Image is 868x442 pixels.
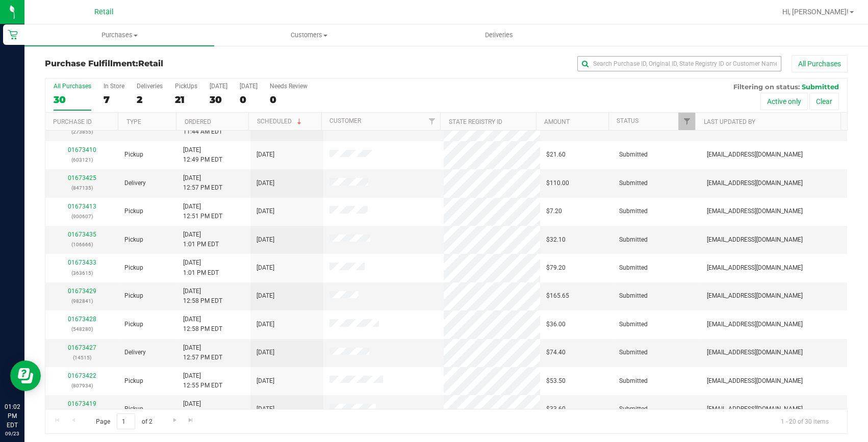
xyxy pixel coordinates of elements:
[707,348,803,357] span: [EMAIL_ADDRESS][DOMAIN_NAME]
[52,155,112,165] p: (603121)
[183,258,219,277] span: [DATE] 1:01 PM EDT
[257,178,274,188] span: [DATE]
[117,413,135,429] input: 1
[577,56,781,71] input: Search Purchase ID, Original ID, State Registry ID or Customer Name...
[68,174,96,181] a: 01673425
[124,348,146,357] span: Delivery
[45,59,313,68] h3: Purchase Fulfillment:
[546,178,569,188] span: $110.00
[619,320,648,329] span: Submitted
[167,413,182,427] a: Go to the next page
[184,118,211,125] a: Ordered
[471,31,527,40] span: Deliveries
[183,173,222,193] span: [DATE] 12:57 PM EDT
[10,360,41,391] iframe: Resource center
[257,291,274,301] span: [DATE]
[183,230,219,249] span: [DATE] 1:01 PM EDT
[617,117,639,124] a: Status
[257,118,303,125] a: Scheduled
[707,150,803,160] span: [EMAIL_ADDRESS][DOMAIN_NAME]
[449,118,502,125] a: State Registry ID
[94,8,114,16] span: Retail
[68,344,96,351] a: 01673427
[619,376,648,386] span: Submitted
[782,8,849,16] span: Hi, [PERSON_NAME]!
[68,203,96,210] a: 01673413
[5,430,20,437] p: 09/23
[257,235,274,245] span: [DATE]
[124,206,143,216] span: Pickup
[52,183,112,193] p: (847135)
[52,268,112,278] p: (363615)
[104,94,124,106] div: 7
[137,94,163,106] div: 2
[210,94,227,106] div: 30
[240,83,258,90] div: [DATE]
[126,118,141,125] a: Type
[183,399,222,419] span: [DATE] 12:55 PM EDT
[270,94,308,106] div: 0
[257,263,274,273] span: [DATE]
[546,150,566,160] span: $21.60
[619,178,648,188] span: Submitted
[138,59,163,68] span: Retail
[257,348,274,357] span: [DATE]
[546,263,566,273] span: $79.20
[546,320,566,329] span: $36.00
[760,93,808,110] button: Active only
[546,404,566,414] span: $33.60
[124,150,143,160] span: Pickup
[215,31,403,40] span: Customers
[257,150,274,160] span: [DATE]
[619,348,648,357] span: Submitted
[544,118,570,125] a: Amount
[54,94,91,106] div: 30
[704,118,755,125] a: Last Updated By
[546,376,566,386] span: $53.50
[619,235,648,245] span: Submitted
[175,94,197,106] div: 21
[404,24,594,46] a: Deliveries
[707,263,803,273] span: [EMAIL_ADDRESS][DOMAIN_NAME]
[802,83,839,91] span: Submitted
[619,263,648,273] span: Submitted
[68,316,96,323] a: 01673428
[257,404,274,414] span: [DATE]
[183,343,222,362] span: [DATE] 12:57 PM EDT
[52,381,112,391] p: (807934)
[87,413,161,429] span: Page of 2
[707,235,803,245] span: [EMAIL_ADDRESS][DOMAIN_NAME]
[210,83,227,90] div: [DATE]
[183,371,222,391] span: [DATE] 12:55 PM EDT
[329,117,361,124] a: Customer
[257,206,274,216] span: [DATE]
[68,231,96,238] a: 01673435
[52,240,112,249] p: (106666)
[52,296,112,306] p: (982841)
[175,83,197,90] div: PickUps
[124,263,143,273] span: Pickup
[68,259,96,266] a: 01673433
[773,413,837,429] span: 1 - 20 of 30 items
[124,376,143,386] span: Pickup
[52,127,112,137] p: (273855)
[124,320,143,329] span: Pickup
[137,83,163,90] div: Deliveries
[240,94,258,106] div: 0
[257,320,274,329] span: [DATE]
[619,206,648,216] span: Submitted
[707,376,803,386] span: [EMAIL_ADDRESS][DOMAIN_NAME]
[52,324,112,334] p: (548280)
[184,413,198,427] a: Go to the last page
[707,178,803,188] span: [EMAIL_ADDRESS][DOMAIN_NAME]
[104,83,124,90] div: In Store
[8,30,18,40] inline-svg: Retail
[707,206,803,216] span: [EMAIL_ADDRESS][DOMAIN_NAME]
[124,291,143,301] span: Pickup
[183,145,222,165] span: [DATE] 12:49 PM EDT
[68,288,96,295] a: 01673429
[423,113,440,130] a: Filter
[124,404,143,414] span: Pickup
[546,291,569,301] span: $165.65
[809,93,839,110] button: Clear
